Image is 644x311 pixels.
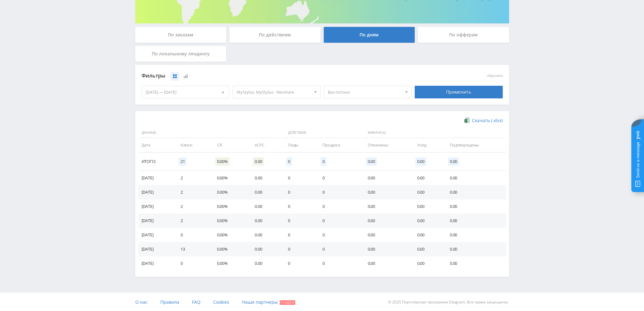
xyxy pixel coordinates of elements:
[443,242,506,256] td: 0.00
[282,242,316,256] td: 0
[411,138,443,152] td: Холд
[316,199,361,214] td: 0
[142,71,412,81] div: Фильтры
[211,242,248,256] td: 0.00%
[361,185,411,199] td: 0.00
[361,228,411,242] td: 0.00
[138,228,174,242] td: [DATE]
[213,299,229,305] span: Cookies
[443,185,506,199] td: 0.00
[324,27,415,43] div: По дням
[138,138,174,152] td: Дата
[211,138,248,152] td: CR
[361,171,411,185] td: 0.00
[282,214,316,228] td: 0
[138,152,174,171] td: Итого:
[179,157,187,166] span: 21
[160,299,179,305] span: Правила
[316,171,361,185] td: 0
[174,228,211,242] td: 0
[138,256,174,271] td: [DATE]
[411,242,443,256] td: 0.00
[363,128,504,138] span: Финансы:
[361,256,411,271] td: 0.00
[361,214,411,228] td: 0.00
[443,214,506,228] td: 0.00
[328,86,402,98] span: Все потоки
[443,199,506,214] td: 0.00
[135,299,148,305] span: О нас
[464,117,470,123] img: xlsx
[316,256,361,271] td: 0
[443,138,506,152] td: Подтверждены
[138,242,174,256] td: [DATE]
[192,299,201,305] span: FAQ
[411,199,443,214] td: 0.00
[280,300,295,305] span: Скидки
[282,256,316,271] td: 0
[472,118,503,123] span: Скачать (.xlsx)
[316,242,361,256] td: 0
[443,228,506,242] td: 0.00
[135,27,226,43] div: По заказам
[286,157,292,166] span: 0
[211,199,248,214] td: 0.00%
[282,171,316,185] td: 0
[138,128,280,138] span: Данные:
[282,138,316,152] td: Лиды
[316,138,361,152] td: Продажи
[411,228,443,242] td: 0.00
[138,214,174,228] td: [DATE]
[248,242,282,256] td: 0.00
[411,171,443,185] td: 0.00
[282,228,316,242] td: 0
[229,27,321,43] div: По действиям
[253,157,264,166] span: 0.00
[174,185,211,199] td: 2
[135,46,226,62] div: По локальному лендингу
[242,299,278,305] span: Наши партнеры
[211,214,248,228] td: 0.00%
[142,86,229,98] div: [DATE] — [DATE]
[138,199,174,214] td: [DATE]
[411,185,443,199] td: 0.00
[316,185,361,199] td: 0
[321,157,327,166] span: 0
[448,157,459,166] span: 0.00
[487,74,503,78] button: сбросить
[361,199,411,214] td: 0.00
[174,138,211,152] td: Клики
[283,128,360,138] span: Действия:
[174,171,211,185] td: 2
[248,138,282,152] td: eCPC
[248,171,282,185] td: 0.00
[138,171,174,185] td: [DATE]
[248,228,282,242] td: 0.00
[174,199,211,214] td: 2
[174,242,211,256] td: 13
[361,138,411,152] td: Отменены
[248,256,282,271] td: 0.00
[366,157,377,166] span: 0.00
[411,214,443,228] td: 0.00
[464,117,502,124] a: Скачать (.xlsx)
[174,256,211,271] td: 0
[248,214,282,228] td: 0.00
[418,27,509,43] div: По офферам
[174,214,211,228] td: 2
[443,171,506,185] td: 0.00
[282,185,316,199] td: 0
[282,199,316,214] td: 0
[248,185,282,199] td: 0.00
[415,157,426,166] span: 0.00
[361,242,411,256] td: 0.00
[411,256,443,271] td: 0.00
[211,228,248,242] td: 0.00%
[316,214,361,228] td: 0
[138,185,174,199] td: [DATE]
[215,157,230,166] span: 0.00%
[211,185,248,199] td: 0.00%
[248,199,282,214] td: 0.00
[316,228,361,242] td: 0
[237,86,311,98] span: MyStylus, MyStylus - Revshare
